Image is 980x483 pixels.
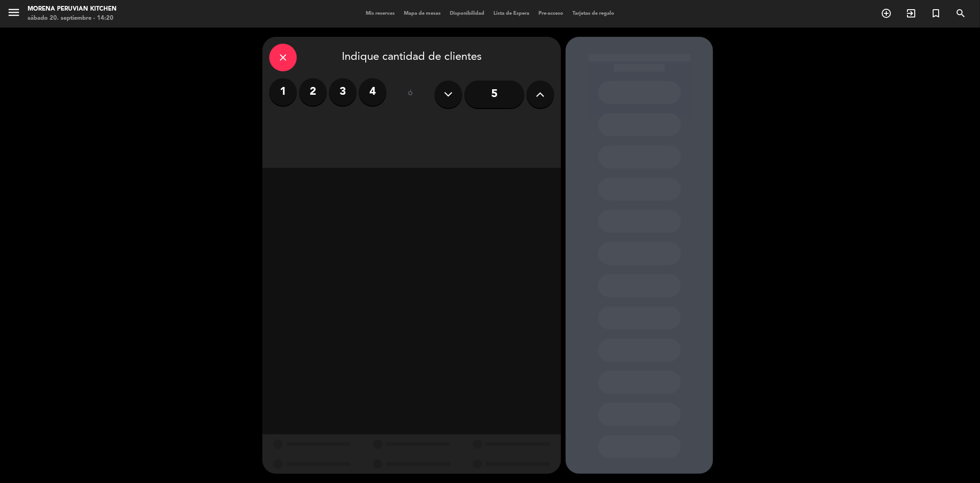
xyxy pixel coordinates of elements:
div: sábado 20. septiembre - 14:20 [28,14,117,23]
label: 3 [329,78,357,106]
span: Mis reservas [361,11,399,16]
i: exit_to_app [906,8,917,19]
span: Tarjetas de regalo [568,11,619,16]
div: Indique cantidad de clientes [269,44,554,71]
label: 1 [269,78,297,106]
i: search [955,8,966,19]
span: Mapa de mesas [399,11,445,16]
label: 4 [359,78,386,106]
button: menu [7,6,21,23]
i: add_circle_outline [881,8,892,19]
i: menu [7,6,21,19]
span: Disponibilidad [445,11,489,16]
span: Lista de Espera [489,11,534,16]
i: close [278,52,289,63]
label: 2 [299,78,327,106]
i: turned_in_not [930,8,941,19]
div: ó [396,78,425,110]
span: Pre-acceso [534,11,568,16]
div: Morena Peruvian Kitchen [28,5,117,14]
